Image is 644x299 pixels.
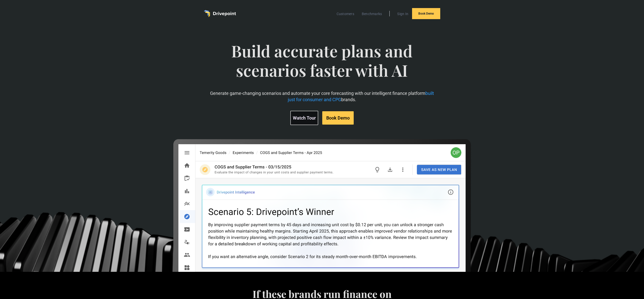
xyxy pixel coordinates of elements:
span: Build accurate plans and scenarios faster with AI [210,41,434,90]
a: Benchmarks [359,11,385,17]
a: home [204,10,236,17]
a: Book Demo [412,8,440,19]
a: Book Demo [322,111,354,125]
a: Sign In [395,11,411,17]
p: Generate game-changing scenarios and automate your core forecasting with our intelligent finance ... [210,90,434,103]
a: Watch Tour [290,111,318,125]
a: Customers [334,11,357,17]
